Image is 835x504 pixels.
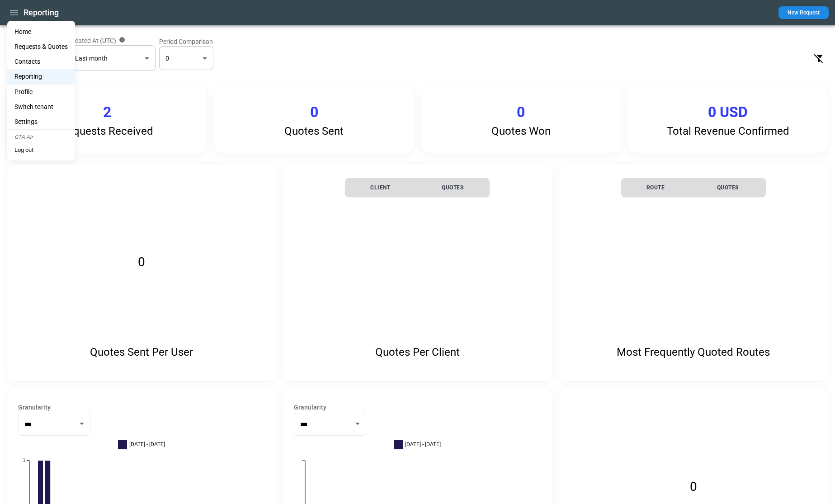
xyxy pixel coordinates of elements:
[7,24,75,39] a: Home
[7,54,75,69] a: Contacts
[7,130,75,143] p: GTA Air
[7,99,75,114] li: Switch tenant
[7,114,75,129] a: Settings
[7,143,41,157] button: Log out
[7,39,75,54] a: Requests & Quotes
[7,69,75,84] a: Reporting
[7,85,75,99] a: Profile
